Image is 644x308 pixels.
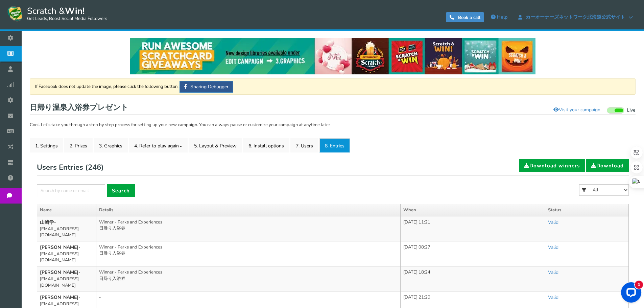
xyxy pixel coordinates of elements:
[130,38,535,74] img: festival-poster-2020.webp
[30,122,636,128] p: Cool. Let's take you through a step by step process for setting up your new campaign. You can alw...
[37,159,104,175] h2: Users Entries ( )
[586,159,629,172] a: Download
[401,216,545,241] td: [DATE] 11:21
[37,204,96,216] th: Name
[18,18,78,24] div: ドメイン: [DOMAIN_NAME]
[319,138,350,152] a: 8. Entries
[7,5,24,22] img: Scratch and Win
[189,138,242,152] a: 5. Layout & Preview
[616,280,644,308] iframe: LiveChat chat widget
[548,269,558,276] a: Valid
[243,138,289,152] a: 6. Install options
[88,162,101,172] span: 246
[446,12,484,22] a: Book a call
[64,138,93,152] a: 2. Prizes
[96,266,401,291] td: Winner - Perks and Experiences 日帰り入浴券
[30,41,56,45] div: ドメイン概要
[11,18,16,24] img: website_grey.svg
[522,15,628,20] span: カーオーナーズネットワーク北海道公式サイト
[40,269,78,276] b: [PERSON_NAME]
[7,5,107,22] a: Scratch &Win! Get Leads, Boost Social Media Followers
[96,216,401,241] td: Winner - Perks and Experiences 日帰り入浴券
[548,219,558,226] a: Valid
[37,241,96,266] td: - [EMAIL_ADDRESS][DOMAIN_NAME]
[40,294,78,301] b: [PERSON_NAME]
[30,101,636,115] h1: 日帰り温泉入浴券プレゼント
[40,244,78,251] b: [PERSON_NAME]
[78,41,109,45] div: キーワード流入
[519,159,585,172] a: Download winners
[487,12,511,23] a: Help
[497,14,507,20] span: Help
[548,294,558,301] a: Valid
[27,16,107,22] small: Get Leads, Boost Social Media Followers
[96,241,401,266] td: Winner - Perks and Experiences 日帰り入浴券
[30,78,636,95] div: If Facebook does not update the image, please click the following button :
[24,5,107,22] span: Scratch &
[11,11,16,16] img: logo_orange.svg
[129,138,188,152] a: 4. Refer to play again
[458,15,480,21] span: Book a call
[94,138,128,152] a: 3. Graphics
[401,204,545,216] th: When
[30,138,63,152] a: 1. Settings
[19,11,33,16] div: v 4.0.25
[548,244,558,251] a: Valid
[71,40,76,45] img: tab_keywords_by_traffic_grey.svg
[37,184,105,197] input: Search by name or email
[37,216,96,241] td: - [EMAIL_ADDRESS][DOMAIN_NAME]
[65,5,85,17] strong: Win!
[23,40,28,45] img: tab_domain_overview_orange.svg
[545,204,628,216] th: Status
[37,266,96,291] td: - [EMAIL_ADDRESS][DOMAIN_NAME]
[180,81,233,93] a: Sharing Debugger
[627,107,636,114] span: Live
[96,204,401,216] th: Details
[290,138,318,152] a: 7. Users
[40,219,54,226] b: 山崎学
[401,241,545,266] td: [DATE] 08:27
[107,184,135,197] a: Search
[549,104,605,116] a: Visit your campaign
[401,266,545,291] td: [DATE] 18:24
